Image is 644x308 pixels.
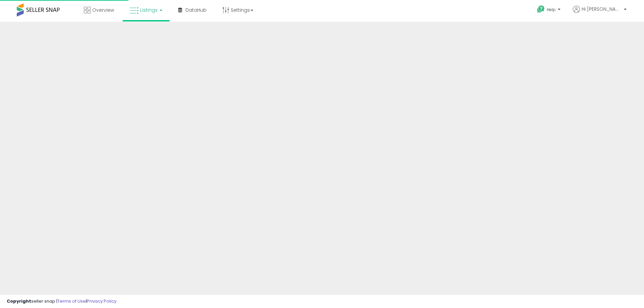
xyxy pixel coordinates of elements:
[537,5,545,13] i: Get Help
[185,7,207,13] span: DataHub
[582,6,622,12] span: Hi [PERSON_NAME]
[92,7,114,13] span: Overview
[140,7,158,13] span: Listings
[573,6,627,21] a: Hi [PERSON_NAME]
[547,7,556,12] span: Help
